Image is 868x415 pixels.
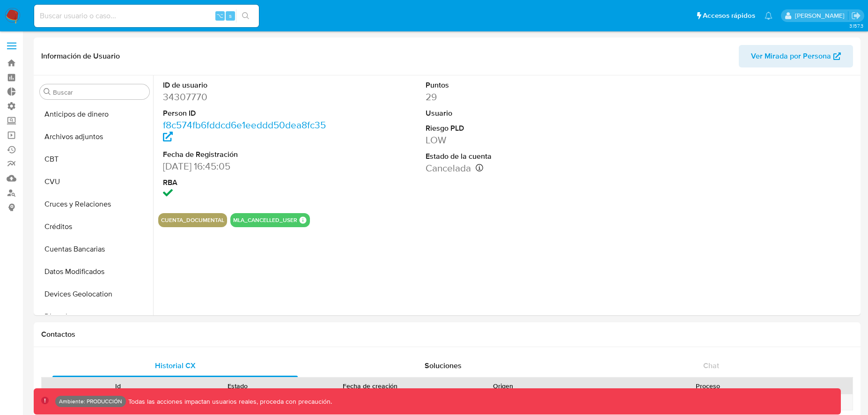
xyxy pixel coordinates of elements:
span: Chat [703,360,719,371]
dt: Fecha de Registración [163,149,329,160]
div: Fecha de creación [304,381,437,391]
span: Accesos rápidos [703,11,755,21]
div: Origen [450,381,556,391]
input: Buscar [53,88,146,96]
dt: Riesgo PLD [426,123,591,133]
input: Buscar usuario o caso... [34,10,259,22]
span: ⌥ [216,11,223,20]
dd: Cancelada [426,162,591,175]
p: Todas las acciones impactan usuarios reales, proceda con precaución. [126,397,332,406]
button: search-icon [236,9,255,22]
p: Ambiente: PRODUCCIÓN [59,400,122,403]
button: Cruces y Relaciones [36,193,153,215]
span: Soluciones [425,360,462,371]
a: Salir [851,11,861,21]
dt: Puntos [426,80,591,90]
button: Devices Geolocation [36,283,153,305]
dt: ID de usuario [163,80,329,90]
span: s [229,11,232,20]
button: Datos Modificados [36,260,153,283]
div: Proceso [569,381,846,391]
dt: Person ID [163,108,329,119]
button: CBT [36,148,153,170]
button: Buscar [44,88,51,96]
dt: Usuario [426,108,591,119]
dt: RBA [163,178,329,188]
div: Id [65,381,171,391]
dd: 34307770 [163,90,329,104]
button: Anticipos de dinero [36,103,153,126]
span: Historial CX [155,360,196,371]
a: Notificaciones [765,12,772,20]
button: Cuentas Bancarias [36,238,153,260]
span: Ver Mirada por Persona [751,45,831,67]
button: CVU [36,170,153,193]
h1: Información de Usuario [41,52,120,61]
div: Estado [184,381,290,391]
dd: LOW [426,133,591,147]
button: Ver Mirada por Persona [739,45,853,67]
button: Archivos adjuntos [36,126,153,148]
button: Créditos [36,215,153,238]
a: f8c574fb6fddcd6e1eeddd50dea8fc35 [163,118,326,145]
p: luis.birchenz@mercadolibre.com [795,11,848,20]
h1: Contactos [41,330,853,339]
button: Direcciones [36,305,153,328]
dd: 29 [426,90,591,104]
dt: Estado de la cuenta [426,151,591,162]
dd: [DATE] 16:45:05 [163,160,329,173]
